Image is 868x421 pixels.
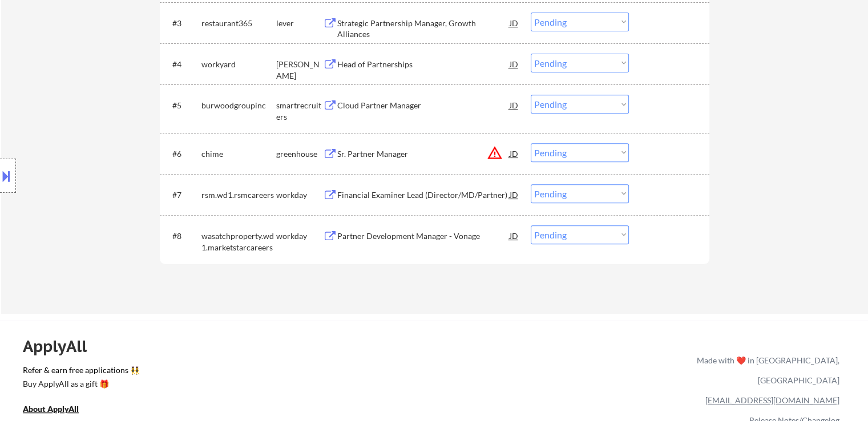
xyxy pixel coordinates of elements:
[23,403,95,418] a: About ApplyAll
[172,59,192,70] div: #4
[201,100,276,111] div: burwoodgroupinc
[276,230,323,242] div: workday
[337,59,510,70] div: Head of Partnerships
[705,395,839,405] a: [EMAIL_ADDRESS][DOMAIN_NAME]
[508,13,520,33] div: JD
[508,225,520,246] div: JD
[487,145,503,161] button: warning_amber
[23,404,79,414] u: About ApplyAll
[337,148,510,160] div: Sr. Partner Manager
[201,18,276,29] div: restaurant365
[201,59,276,70] div: workyard
[23,378,137,392] a: Buy ApplyAll as a gift 🎁
[508,184,520,205] div: JD
[276,18,323,29] div: lever
[23,337,100,356] div: ApplyAll
[337,100,510,111] div: Cloud Partner Manager
[172,18,192,29] div: #3
[508,54,520,74] div: JD
[201,189,276,201] div: rsm.wd1.rsmcareers
[201,148,276,160] div: chime
[276,59,323,81] div: [PERSON_NAME]
[23,366,458,378] a: Refer & earn free applications 👯‍♀️
[23,380,137,388] div: Buy ApplyAll as a gift 🎁
[337,18,510,40] div: Strategic Partnership Manager, Growth Alliances
[508,95,520,115] div: JD
[276,100,323,122] div: smartrecruiters
[337,189,510,201] div: Financial Examiner Lead (Director/MD/Partner)
[276,189,323,201] div: workday
[201,230,276,253] div: wasatchproperty.wd1.marketstarcareers
[508,143,520,164] div: JD
[337,230,510,242] div: Partner Development Manager - Vonage
[692,350,839,390] div: Made with ❤️ in [GEOGRAPHIC_DATA], [GEOGRAPHIC_DATA]
[276,148,323,160] div: greenhouse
